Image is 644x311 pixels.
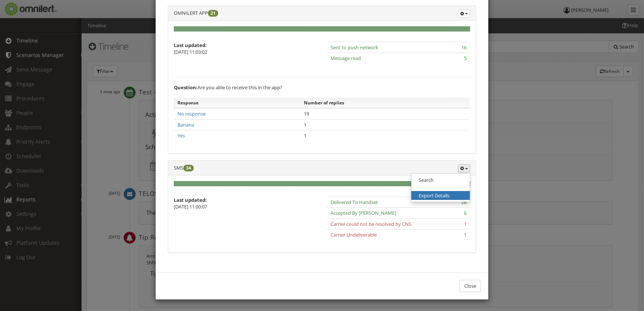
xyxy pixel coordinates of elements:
span: 16 [461,44,467,51]
div: Are you able to receive this in the app? [174,84,470,91]
th: Response [174,98,300,108]
span: 21 [208,10,218,17]
span: 1 [464,221,467,227]
td: 1 [300,130,470,141]
strong: Question: [174,84,197,91]
td: 1 [300,119,470,130]
a: No response [177,110,206,117]
p: [DATE] 11:00:07 [174,203,317,210]
span: 1 [464,231,467,238]
a: Export Details [411,191,470,200]
span: 34 [183,165,194,171]
a: Search [411,175,470,185]
span: 6 [464,210,467,216]
span: Carrier Undeliverable [331,231,377,238]
th: Number of replies [300,98,470,108]
span: 5 [464,55,467,61]
span: Help [17,5,32,12]
span: 26 [461,199,467,205]
a: Yes [177,132,185,139]
span: Message read [331,55,361,61]
span: Carrier could not be resolved by CNS. [331,221,412,227]
span: Delivered To Handset [331,199,378,205]
p: [DATE] 11:03:02 [174,49,317,56]
button: Close [459,280,481,292]
span: Accepted By [PERSON_NAME] [331,210,396,216]
span: Sent to push network [331,44,378,51]
a: Banana [177,121,194,128]
div: SMS [168,161,476,175]
div: OMNILERT APP [168,6,476,21]
strong: Last updated: [174,197,207,203]
td: 19 [300,108,470,119]
strong: Last updated: [174,42,207,49]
